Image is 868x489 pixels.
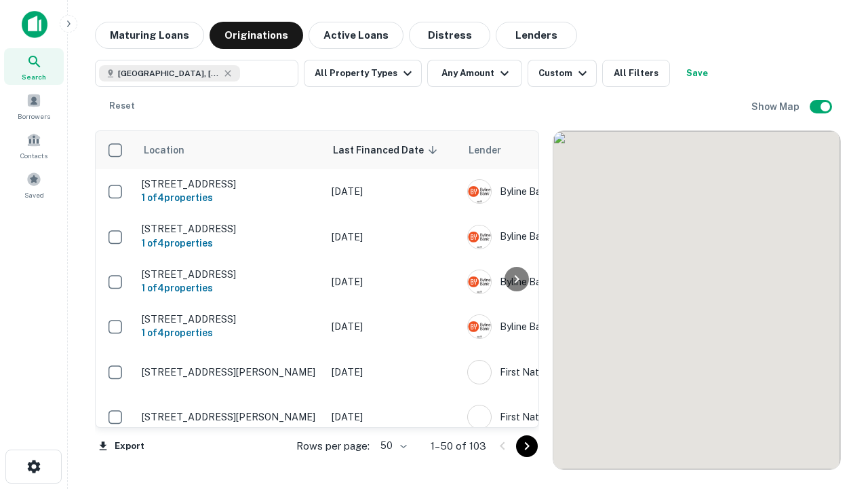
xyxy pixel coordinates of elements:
h6: Show Map [751,99,802,114]
p: Rows per page: [296,438,370,454]
p: [STREET_ADDRESS] [142,178,318,190]
a: Saved [4,166,64,203]
button: Save your search to get updates of matches that match your search criteria. [675,60,719,87]
img: capitalize-icon.png [22,11,47,38]
span: Last Financed Date [333,142,441,158]
p: [STREET_ADDRESS][PERSON_NAME] [142,366,318,378]
div: Custom [538,65,591,81]
img: picture [468,315,491,338]
button: All Property Types [304,60,422,87]
img: picture [468,405,491,429]
a: Contacts [4,127,64,164]
p: [DATE] [332,410,454,424]
p: 1–50 of 103 [431,438,486,454]
button: Export [95,436,148,456]
th: Last Financed Date [325,131,460,169]
p: [STREET_ADDRESS] [142,313,318,325]
img: picture [468,361,491,384]
th: Location [135,131,325,169]
img: picture [468,180,491,203]
th: Lender [460,131,677,169]
div: Byline Bank [467,225,671,249]
p: [DATE] [332,274,454,289]
p: [STREET_ADDRESS] [142,268,318,280]
p: [STREET_ADDRESS] [142,223,318,235]
button: Custom [528,60,597,87]
a: Search [4,48,64,85]
a: Borrowers [4,88,64,124]
h6: 1 of 4 properties [142,325,318,340]
button: Any Amount [427,60,522,87]
p: [DATE] [332,319,454,334]
span: Borrowers [18,111,50,122]
iframe: Chat Widget [800,337,868,402]
span: Search [22,71,46,82]
p: [DATE] [332,184,454,199]
h6: 1 of 4 properties [142,190,318,205]
img: picture [468,270,491,293]
button: Maturing Loans [95,22,204,49]
span: Contacts [20,150,47,161]
button: All Filters [602,60,670,87]
button: Originations [210,22,303,49]
div: 50 [375,436,409,456]
span: Lender [469,142,501,158]
button: Distress [409,22,490,49]
div: Byline Bank [467,179,671,204]
button: Go to next page [516,435,538,457]
img: picture [468,225,491,249]
div: First Nations Bank [467,405,671,429]
div: Byline Bank [467,314,671,339]
button: Lenders [496,22,577,49]
p: [STREET_ADDRESS][PERSON_NAME] [142,411,318,423]
button: Reset [100,92,144,120]
span: Location [143,142,202,158]
h6: 1 of 4 properties [142,236,318,251]
div: Byline Bank [467,270,671,294]
h6: 1 of 4 properties [142,280,318,295]
div: First Nations Bank [467,360,671,384]
div: 0 0 [553,131,840,469]
span: [GEOGRAPHIC_DATA], [GEOGRAPHIC_DATA] [118,67,220,79]
button: Active Loans [309,22,403,49]
p: [DATE] [332,230,454,244]
p: [DATE] [332,365,454,380]
span: Saved [24,189,44,200]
